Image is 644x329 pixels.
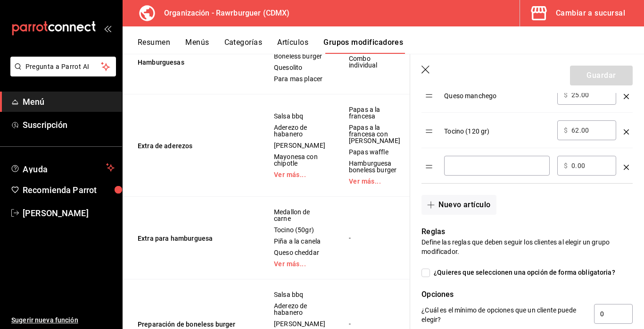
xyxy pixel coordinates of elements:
span: Piña a la canela [274,238,325,245]
span: Suscripción [23,118,115,131]
button: Artículos [277,38,308,54]
a: Ver más... [274,261,325,267]
span: $ [564,162,568,169]
div: - [348,319,401,329]
button: Grupos modificadores [323,38,403,54]
p: Reglas [421,226,633,237]
div: - [348,233,401,243]
a: Ver más... [274,171,325,178]
p: Opciones [421,289,633,300]
span: Tocino (50gr) [274,227,325,233]
a: Pregunta a Parrot AI [7,68,116,78]
span: [PERSON_NAME] [274,142,325,149]
span: Para mas placer [274,76,325,82]
span: ¿Quieres que seleccionen una opción de forma obligatoria? [430,268,615,278]
div: Cambiar a sucursal [556,7,625,20]
span: Menú [23,95,115,108]
span: Quesolito [274,64,325,71]
span: Hamburguesa boneless burger [349,160,400,173]
span: Papas waffle [349,149,400,155]
span: Sugerir nueva función [11,315,115,325]
button: Menús [185,38,209,54]
button: Categorías [224,38,263,54]
span: Recomienda Parrot [23,184,115,196]
span: Boneless burger [274,53,325,59]
a: Ver más... [349,178,400,185]
button: Extra de aderezos [138,141,251,151]
span: Queso cheddar [274,249,325,256]
span: Salsa bbq [274,291,325,298]
span: Salsa bbq [274,113,325,119]
button: Hamburguesas [138,58,251,67]
button: open_drawer_menu [104,25,111,32]
h3: Organización - Rawrburguer (CDMX) [157,8,289,19]
span: Papas a la francesa con [PERSON_NAME] [349,124,400,144]
p: ¿Cuál es el mínimo de opciones que un cliente puede elegir? [421,305,586,324]
span: Ayuda [23,162,102,173]
button: Preparación de boneless burger [138,320,251,329]
span: Aderezo de habanero [274,124,325,137]
span: Papas a la francesa [349,106,400,119]
div: navigation tabs [138,38,644,54]
button: Extra para hamburguesa [138,234,251,243]
span: $ [564,127,568,134]
button: Pregunta a Parrot AI [10,57,116,76]
span: Combo individual [349,55,400,68]
span: Pregunta a Parrot AI [25,62,101,72]
span: Medallon de carne [274,209,325,222]
span: [PERSON_NAME] [23,207,115,219]
span: Mayonesa con chipotle [274,153,325,167]
span: $ [564,92,568,98]
span: [PERSON_NAME] [274,321,325,327]
button: Resumen [138,38,170,54]
span: Aderezo de habanero [274,303,325,316]
button: Nuevo artículo [421,195,496,215]
div: Tocino (120 gr) [444,120,550,136]
p: Define las reglas que deben seguir los clientes al elegir un grupo modificador. [421,237,633,256]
